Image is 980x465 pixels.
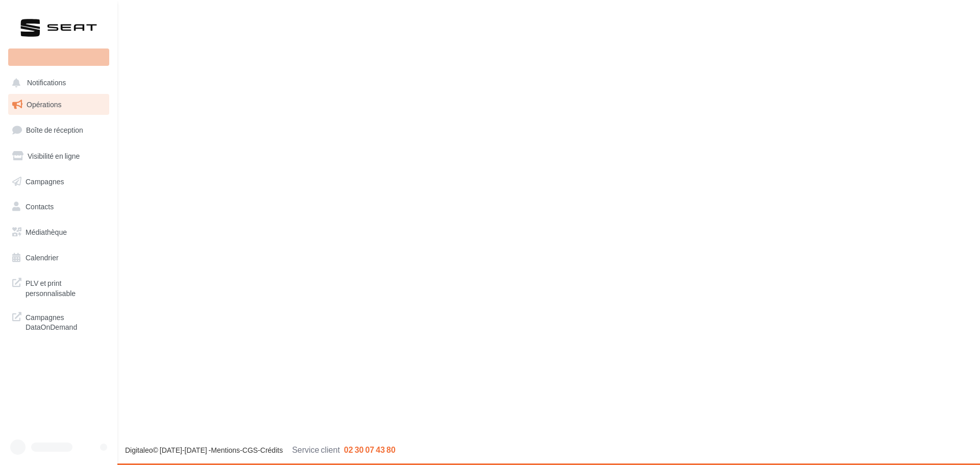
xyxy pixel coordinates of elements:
[292,445,340,454] span: Service client
[27,79,66,87] span: Notifications
[125,446,396,454] span: © [DATE]-[DATE] - - -
[6,171,111,192] a: Campagnes
[6,196,111,217] a: Contacts
[211,446,240,454] a: Mentions
[6,306,111,336] a: Campagnes DataOnDemand
[6,119,111,141] a: Boîte de réception
[27,100,61,109] span: Opérations
[6,145,111,167] a: Visibilité en ligne
[242,446,258,454] a: CGS
[8,48,109,66] div: Nouvelle campagne
[26,126,83,134] span: Boîte de réception
[26,253,59,262] span: Calendrier
[6,222,111,243] a: Médiathèque
[6,272,111,302] a: PLV et print personnalisable
[26,310,105,332] span: Campagnes DataOnDemand
[6,247,111,268] a: Calendrier
[125,446,153,454] a: Digitaleo
[344,445,396,454] span: 02 30 07 43 80
[6,94,111,115] a: Opérations
[26,177,64,185] span: Campagnes
[260,446,283,454] a: Crédits
[26,202,54,211] span: Contacts
[26,276,105,298] span: PLV et print personnalisable
[26,228,67,236] span: Médiathèque
[28,152,80,160] span: Visibilité en ligne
